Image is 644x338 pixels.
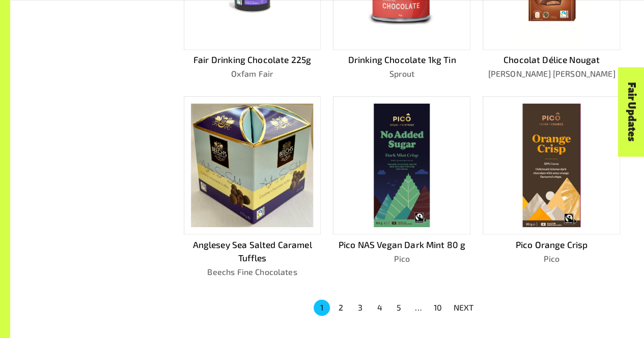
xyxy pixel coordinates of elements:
[410,301,427,314] div: …
[184,96,321,278] a: Anglesey Sea Salted Caramel TufflesBeechs Fine Chocolates
[333,53,470,67] p: Drinking Chocolate 1kg Tin
[333,68,470,80] p: Sprout
[184,53,321,67] p: Fair Drinking Chocolate 225g
[447,298,480,317] button: NEXT
[483,53,620,67] p: Chocolat Délice Nougat
[333,253,470,265] p: Pico
[184,238,321,265] p: Anglesey Sea Salted Caramel Tuffles
[184,266,321,278] p: Beechs Fine Chocolates
[483,68,620,80] p: [PERSON_NAME] [PERSON_NAME]
[372,299,388,316] button: Go to page 4
[483,238,620,252] p: Pico Orange Crisp
[454,301,474,314] p: NEXT
[333,238,470,252] p: Pico NAS Vegan Dark Mint 80 g
[333,96,470,278] a: Pico NAS Vegan Dark Mint 80 gPico
[184,68,321,80] p: Oxfam Fair
[483,96,620,278] a: Pico Orange CrispPico
[430,299,446,316] button: Go to page 10
[352,299,369,316] button: Go to page 3
[314,299,330,316] button: page 1
[391,299,407,316] button: Go to page 5
[333,299,349,316] button: Go to page 2
[483,253,620,265] p: Pico
[312,298,480,317] nav: pagination navigation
